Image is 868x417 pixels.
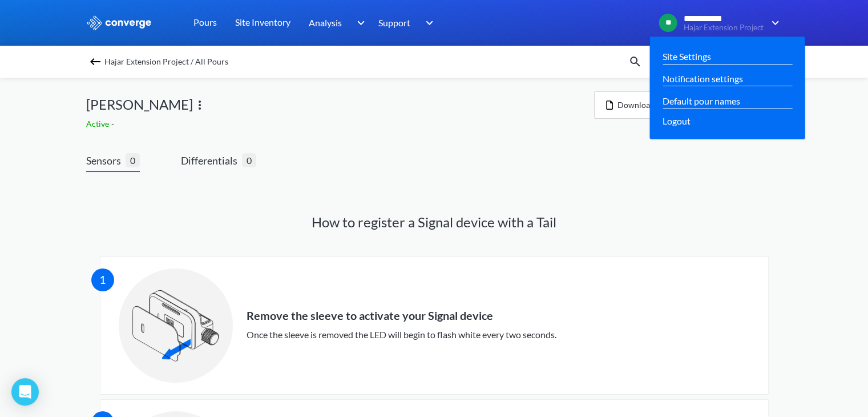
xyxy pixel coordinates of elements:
img: backspace.svg [88,55,102,69]
div: Open Intercom Messenger [11,378,39,406]
span: Hajar Extension Project [684,23,764,32]
a: Site Settings [663,49,711,63]
div: 1 [91,268,114,291]
span: Support [378,15,410,30]
a: Notification settings [663,71,743,86]
span: Analysis [309,15,342,30]
div: Once the sleeve is removed the LED will begin to flash white every two seconds. [247,327,556,342]
img: downArrow.svg [764,16,782,30]
span: Differentials [181,153,242,169]
span: Logout [663,114,691,128]
span: Hajar Extension Project / All Pours [104,54,228,70]
button: Download report [594,91,691,119]
span: 0 [242,153,256,167]
span: 0 [126,153,140,167]
img: more.svg [193,98,207,112]
img: icon-file.svg [606,101,613,110]
a: Default pour names [663,94,740,108]
img: 1-signal-sleeve-removal-info@3x.png [119,268,233,383]
img: logo_ewhite.svg [86,15,152,30]
span: Active [86,119,111,129]
span: Sensors [86,153,126,169]
span: [PERSON_NAME] [86,94,193,115]
img: downArrow.svg [349,16,368,30]
img: icon-search.svg [628,55,642,69]
div: Remove the sleeve to activate your Signal device [247,309,556,323]
span: - [111,119,116,129]
h1: How to register a Signal device with a Tail [86,213,782,231]
img: downArrow.svg [418,16,437,30]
